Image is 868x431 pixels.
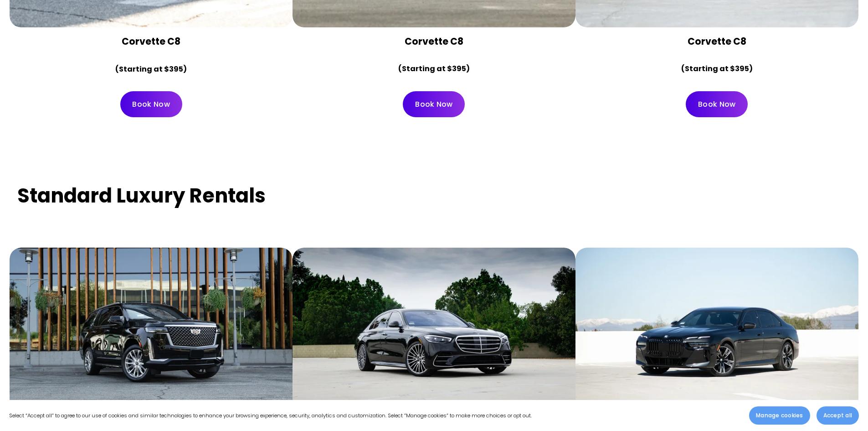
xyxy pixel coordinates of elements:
[681,63,753,74] strong: (Starting at $395)
[120,91,182,117] a: Book Now
[122,35,180,48] strong: Corvette C8
[398,63,470,74] strong: (Starting at $395)
[403,91,465,117] a: Book Now
[817,406,859,425] button: Accept all
[9,411,532,421] p: Select “Accept all” to agree to our use of cookies and similar technologies to enhance your brows...
[405,35,463,48] strong: Corvette C8
[749,406,810,425] button: Manage cookies
[756,411,803,420] span: Manage cookies
[823,411,852,420] span: Accept all
[688,35,746,48] strong: Corvette C8
[17,182,266,209] strong: Standard Luxury Rentals
[686,91,748,117] a: Book Now
[115,64,187,74] strong: (Starting at $395)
